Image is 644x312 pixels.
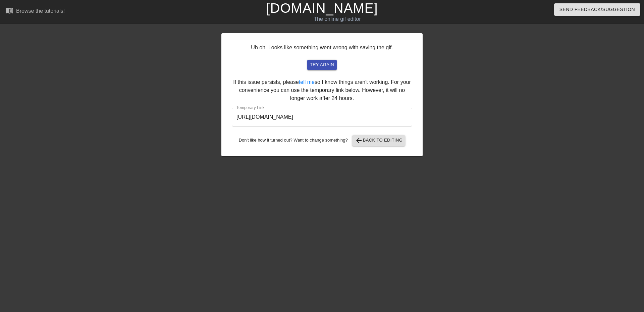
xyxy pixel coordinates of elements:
[232,108,412,126] input: bare
[16,8,65,14] div: Browse the tutorials!
[299,79,315,85] a: tell me
[232,135,412,146] div: Don't like how it turned out? Want to change something?
[554,3,640,16] button: Send Feedback/Suggestion
[355,137,403,145] span: Back to Editing
[218,15,457,23] div: The online gif editor
[5,6,65,17] a: Browse the tutorials!
[307,60,337,70] button: try again
[266,1,378,15] a: [DOMAIN_NAME]
[5,6,13,14] span: menu_book
[221,33,423,156] div: Uh oh. Looks like something went wrong with saving the gif. If this issue persists, please so I k...
[559,5,635,14] span: Send Feedback/Suggestion
[355,137,363,145] span: arrow_back
[310,61,334,69] span: try again
[352,135,406,146] button: Back to Editing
